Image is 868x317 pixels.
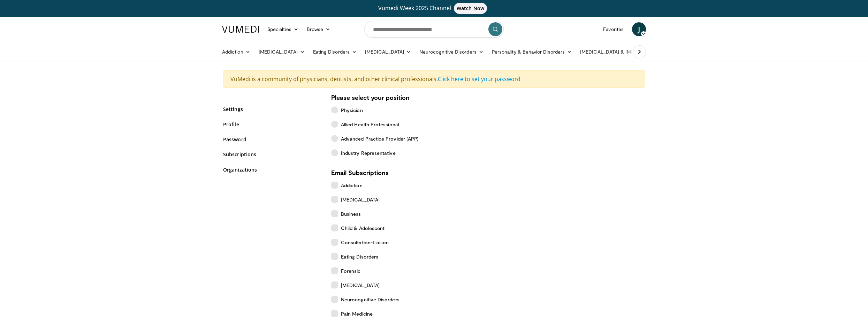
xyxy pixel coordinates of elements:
img: VuMedi Logo [222,26,259,33]
a: Settings [223,105,321,113]
a: Click here to set your password [438,75,520,83]
div: VuMedi is a community of physicians, dentists, and other clinical professionals. [223,70,645,88]
a: Subscriptions [223,151,321,158]
a: Profile [223,121,321,128]
span: Eating Disorders [341,253,378,260]
span: Watch Now [454,3,487,14]
a: Personality & Behavior Disorders [488,45,576,59]
span: Consultation-Liaison [341,239,389,246]
a: Browse [303,22,335,36]
span: Allied Health Professional [341,121,399,128]
a: Neurocognitive Disorders [415,45,488,59]
span: Business [341,210,361,217]
span: Neurocognitive Disorders [341,296,399,303]
a: Password [223,136,321,143]
span: Child & Adolescent [341,224,384,232]
a: Eating Disorders [309,45,361,59]
span: [MEDICAL_DATA] [341,282,380,289]
a: [MEDICAL_DATA] [361,45,415,59]
a: Addiction [218,45,254,59]
span: [MEDICAL_DATA] [341,196,380,203]
a: J [632,22,646,36]
a: [MEDICAL_DATA] [254,45,309,59]
span: Industry Representative [341,149,396,157]
a: Specialties [263,22,303,36]
strong: Please select your position [331,94,410,101]
span: Forensic [341,267,361,275]
a: Favorites [599,22,628,36]
a: [MEDICAL_DATA] & [MEDICAL_DATA] [576,45,676,59]
strong: Email Subscriptions [331,169,389,176]
span: Advanced Practice Provider (APP) [341,135,418,142]
span: Physician [341,106,363,114]
a: Vumedi Week 2025 ChannelWatch Now [223,3,645,14]
a: Organizations [223,166,321,173]
span: Addiction [341,182,363,189]
input: Search topics, interventions [364,21,504,38]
